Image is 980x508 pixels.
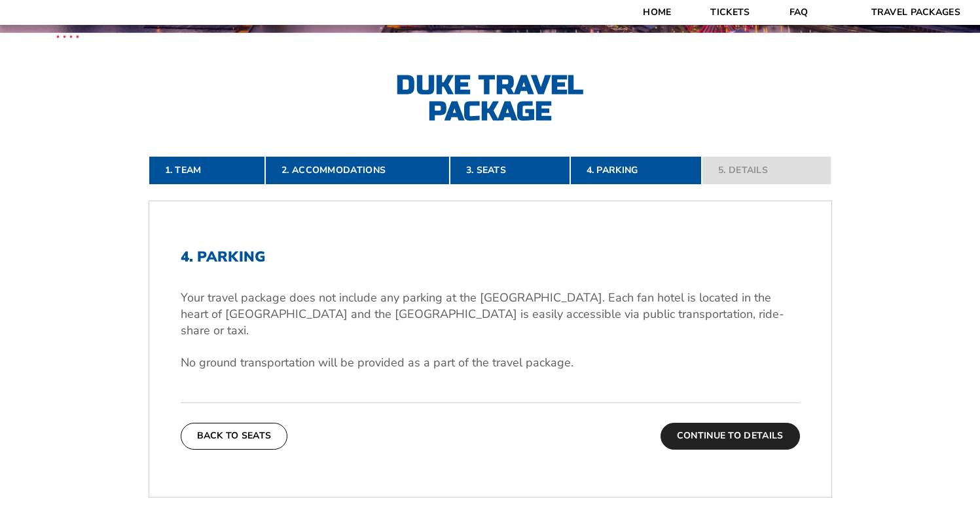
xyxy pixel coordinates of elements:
button: Continue To Details [661,423,800,449]
img: CBS Sports Thanksgiving Classic [39,7,96,64]
p: Your travel package does not include any parking at the [GEOGRAPHIC_DATA]. Each fan hotel is loca... [181,290,800,340]
a: 2. Accommodations [265,156,450,185]
p: No ground transportation will be provided as a part of the travel package. [181,355,800,371]
h2: Duke Travel Package [346,72,634,125]
a: 3. Seats [450,156,570,185]
button: Back To Seats [181,423,288,449]
a: 1. Team [149,156,266,185]
h2: 4. Parking [181,248,800,265]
